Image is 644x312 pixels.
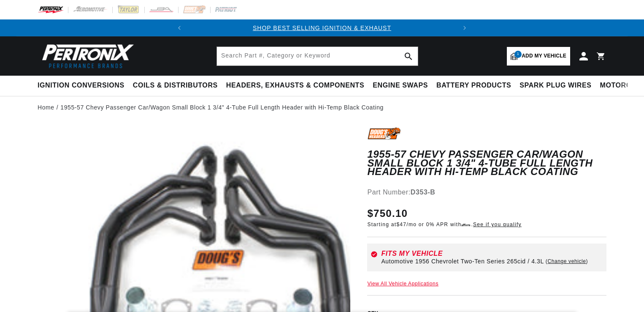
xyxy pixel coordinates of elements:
span: Headers, Exhausts & Components [226,81,364,90]
span: 1 [514,51,522,58]
span: $47 [396,222,406,227]
a: 1955-57 Chevy Passenger Car/Wagon Small Block 1 3/4" 4-Tube Full Length Header with Hi-Temp Black... [60,103,384,112]
h1: 1955-57 Chevy Passenger Car/Wagon Small Block 1 3/4" 4-Tube Full Length Header with Hi-Temp Black... [367,150,606,176]
summary: Spark Plug Wires [515,76,595,96]
nav: breadcrumbs [38,103,606,112]
span: Ignition Conversions [38,81,124,90]
span: Engine Swaps [373,81,428,90]
span: Affirm [461,222,471,227]
input: Search Part #, Category or Keyword [217,47,418,66]
span: Coils & Distributors [133,81,218,90]
a: View All Vehicle Applications [367,281,438,287]
a: SHOP BEST SELLING IGNITION & EXHAUST [253,25,391,31]
summary: Coils & Distributors [129,76,222,96]
slideshow-component: Translation missing: en.sections.announcements.announcement_bar [16,19,628,36]
span: Spark Plug Wires [520,81,591,90]
button: Translation missing: en.sections.announcements.next_announcement [456,19,473,36]
strong: D353-B [411,189,436,196]
div: 1 of 2 [188,23,456,33]
div: Announcement [188,23,456,33]
p: Starting at /mo or 0% APR with . [367,221,521,228]
button: Translation missing: en.sections.announcements.previous_announcement [171,19,188,36]
a: See if you qualify - Learn more about Affirm Financing (opens in modal) [473,222,522,227]
span: $750.10 [367,206,408,221]
summary: Ignition Conversions [38,76,129,96]
div: Fits my vehicle [381,250,603,257]
a: Change vehicle [546,258,588,265]
a: Home [38,103,54,112]
span: Automotive 1956 Chevrolet Two-Ten Series 265cid / 4.3L [381,258,544,265]
span: Battery Products [436,81,511,90]
div: Part Number: [367,187,606,198]
summary: Engine Swaps [368,76,432,96]
img: Pertronix [38,41,135,71]
span: Add my vehicle [522,52,566,60]
summary: Headers, Exhausts & Components [222,76,368,96]
a: 1Add my vehicle [507,47,570,66]
summary: Battery Products [432,76,515,96]
button: search button [399,47,418,66]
